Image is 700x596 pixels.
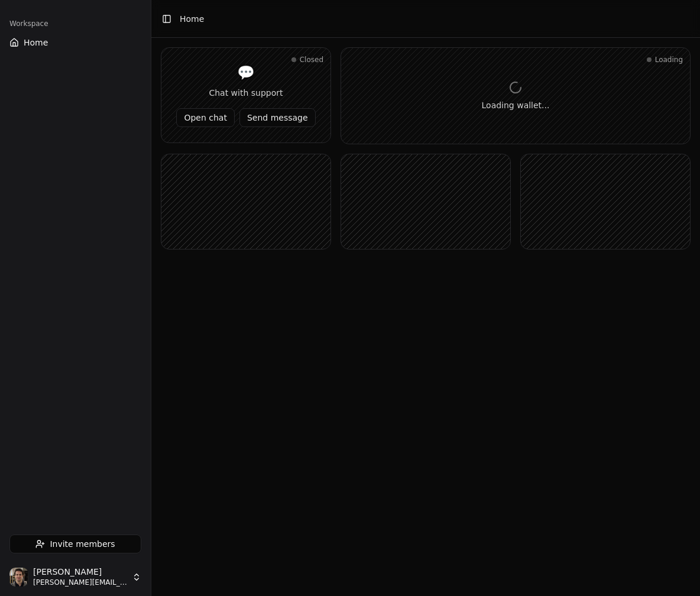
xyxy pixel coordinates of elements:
span: Home [24,37,48,48]
span: [PERSON_NAME][EMAIL_ADDRESS][DOMAIN_NAME] [33,578,127,587]
button: Send message [239,108,316,127]
div: 💬 [176,63,315,82]
div: Workspace [5,14,146,33]
button: Open chat [176,108,234,127]
span: [PERSON_NAME] [33,567,127,578]
span: Home [180,13,204,25]
button: Home [5,33,146,52]
img: Jonathan Beurel [9,568,28,587]
div: Loading wallet... [482,99,550,111]
button: Invite members [9,535,141,553]
span: Invite members [50,538,115,550]
div: Chat with support [176,87,315,99]
nav: breadcrumb [180,13,204,25]
button: Jonathan Beurel[PERSON_NAME][PERSON_NAME][EMAIL_ADDRESS][DOMAIN_NAME] [5,563,146,591]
